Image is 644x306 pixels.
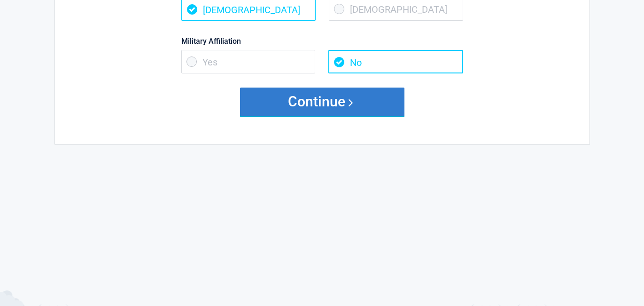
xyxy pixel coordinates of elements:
span: Yes [181,50,316,73]
label: Military Affiliation [181,35,463,48]
span: No [328,50,463,73]
button: Continue [240,88,404,116]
